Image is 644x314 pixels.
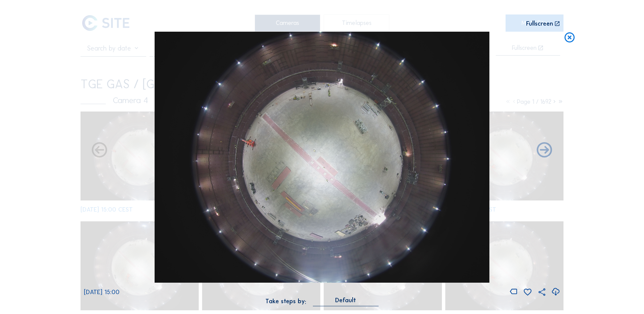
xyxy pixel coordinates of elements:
[313,297,379,306] div: Default
[90,142,109,160] i: Forward
[535,142,554,160] i: Back
[155,32,489,283] img: Image
[526,21,553,27] div: Fullscreen
[265,298,306,304] div: Take steps by:
[84,288,120,296] span: [DATE] 15:00
[335,297,356,303] div: Default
